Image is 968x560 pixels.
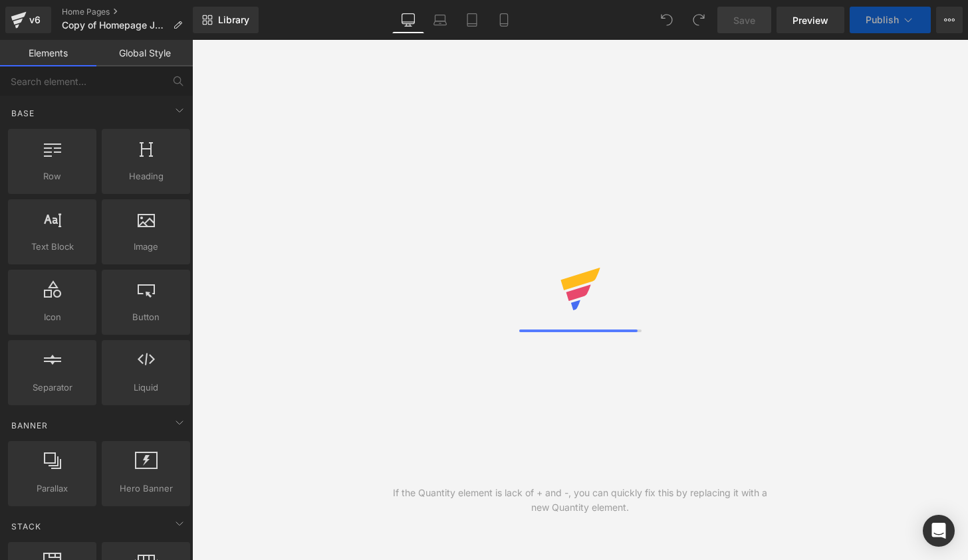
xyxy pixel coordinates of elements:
[386,486,775,515] div: If the Quantity element is lack of + and -, you can quickly fix this by replacing it with a new Q...
[923,515,955,547] div: Open Intercom Messenger
[654,7,680,33] button: Undo
[62,20,168,31] span: Copy of Homepage July
[10,520,43,533] span: Stack
[106,310,186,324] span: Button
[424,7,456,33] a: Laptop
[193,7,259,33] a: New Library
[685,7,712,33] button: Redo
[392,7,424,33] a: Desktop
[5,7,51,33] a: v6
[106,240,186,254] span: Image
[106,482,186,496] span: Hero Banner
[792,13,828,27] span: Preview
[218,14,249,26] span: Library
[96,40,193,66] a: Global Style
[12,482,92,496] span: Parallax
[733,13,755,27] span: Save
[936,7,963,33] button: More
[12,310,92,324] span: Icon
[488,7,520,33] a: Mobile
[456,7,488,33] a: Tablet
[12,381,92,395] span: Separator
[106,381,186,395] span: Liquid
[12,240,92,254] span: Text Block
[10,107,36,120] span: Base
[12,169,92,183] span: Row
[777,7,844,33] a: Preview
[27,11,43,29] div: v6
[62,7,193,17] a: Home Pages
[850,7,931,33] button: Publish
[106,169,186,183] span: Heading
[866,15,899,25] span: Publish
[10,419,49,432] span: Banner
